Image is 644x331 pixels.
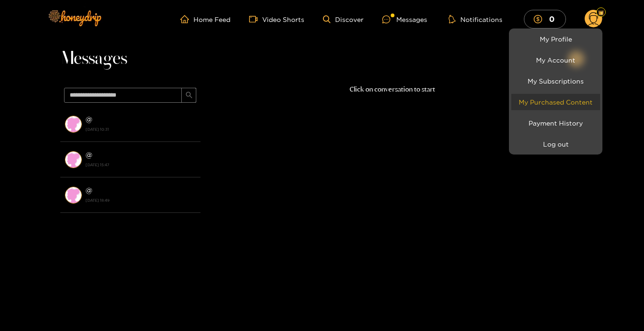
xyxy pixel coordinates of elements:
a: My Purchased Content [511,94,600,110]
a: My Subscriptions [511,73,600,89]
a: My Profile [511,31,600,47]
button: Log out [511,136,600,152]
a: Payment History [511,115,600,131]
a: My Account [511,52,600,68]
